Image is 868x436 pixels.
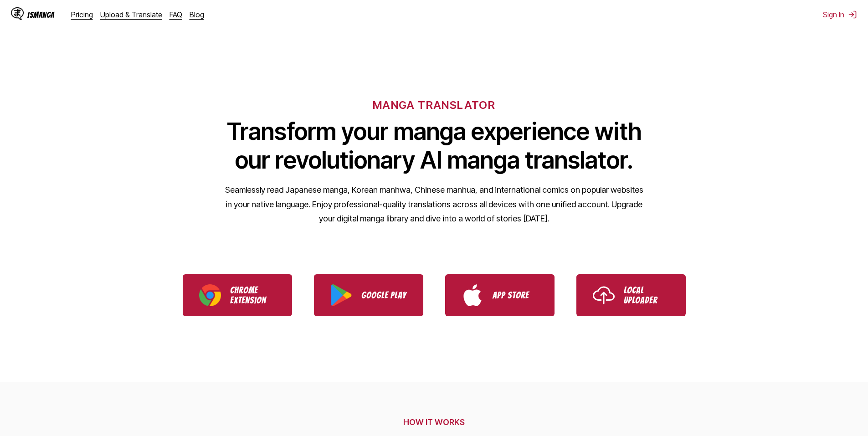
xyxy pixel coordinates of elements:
img: Google Play logo [330,284,352,306]
h1: Transform your manga experience with our revolutionary AI manga translator. [225,117,644,174]
a: Pricing [71,10,93,19]
img: App Store logo [462,284,483,306]
img: IsManga Logo [11,7,24,20]
h6: MANGA TRANSLATOR [373,98,495,112]
a: Upload & Translate [100,10,162,19]
div: IsManga [27,10,55,19]
p: Google Play [361,290,407,300]
a: IsManga LogoIsManga [11,7,71,22]
p: Local Uploader [624,285,669,305]
button: Sign In [823,10,857,19]
p: App Store [493,290,538,300]
p: Seamlessly read Japanese manga, Korean manhwa, Chinese manhua, and international comics on popula... [225,183,644,226]
a: Download IsManga Chrome Extension [183,274,292,316]
a: Blog [190,10,204,19]
img: Upload icon [593,284,615,306]
a: Use IsManga Local Uploader [576,274,686,316]
h2: HOW IT WORKS [160,417,708,427]
a: FAQ [169,10,182,19]
a: Download IsManga from App Store [445,274,555,316]
img: Sign out [848,10,857,19]
p: Chrome Extension [230,285,276,305]
a: Download IsManga from Google Play [314,274,423,316]
img: Chrome logo [199,284,221,306]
